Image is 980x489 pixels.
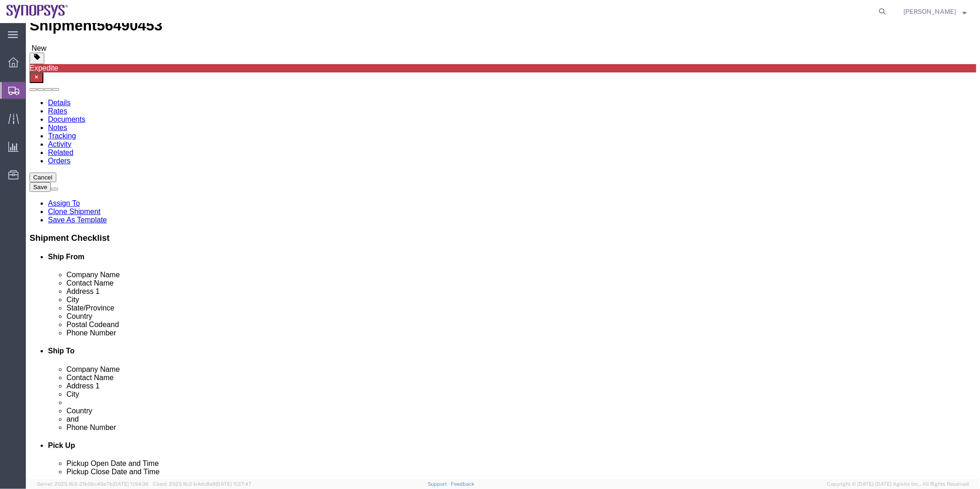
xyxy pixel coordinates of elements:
[113,481,149,487] span: [DATE] 11:54:36
[215,481,251,487] span: [DATE] 11:37:47
[6,5,68,18] img: logo
[451,481,474,487] a: Feedback
[428,481,451,487] a: Support
[827,480,969,488] span: Copyright © [DATE]-[DATE] Agistix Inc., All Rights Reserved
[153,481,251,487] span: Client: 2025.16.0-b4dc8a9
[903,6,967,17] button: [PERSON_NAME]
[903,6,956,17] span: Kaelen O'Connor
[37,481,149,487] span: Server: 2025.16.0-21b0bc45e7b
[26,23,980,479] iframe: FS Legacy Container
